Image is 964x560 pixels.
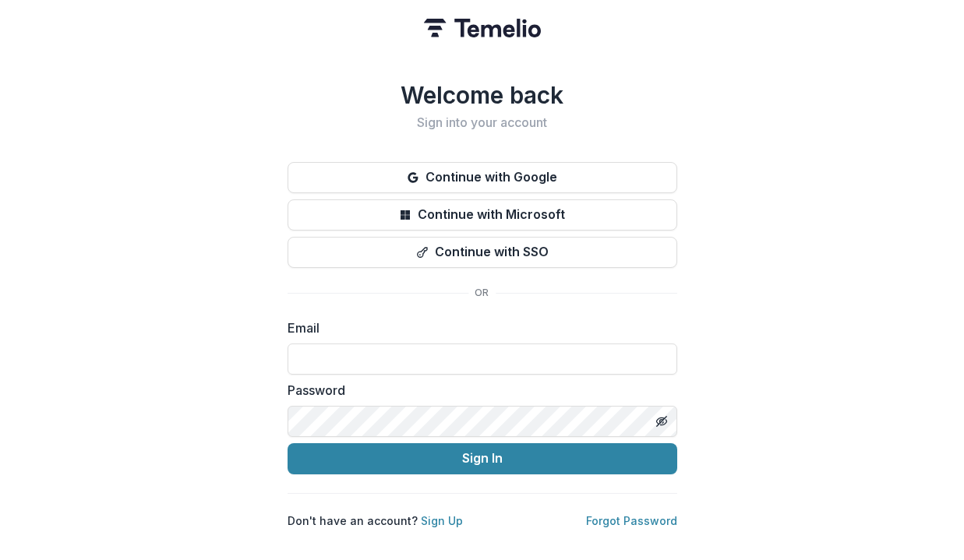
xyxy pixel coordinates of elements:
[288,199,677,231] button: Continue with Microsoft
[586,514,677,527] a: Forgot Password
[288,381,668,400] label: Password
[288,512,463,529] p: Don't have an account?
[649,409,674,434] button: Toggle password visibility
[288,115,677,130] h2: Sign into your account
[288,319,668,337] label: Email
[288,81,677,109] h1: Welcome back
[424,19,541,37] img: Temelio
[288,162,677,193] button: Continue with Google
[288,237,677,268] button: Continue with SSO
[288,443,677,474] button: Sign In
[421,514,463,527] a: Sign Up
